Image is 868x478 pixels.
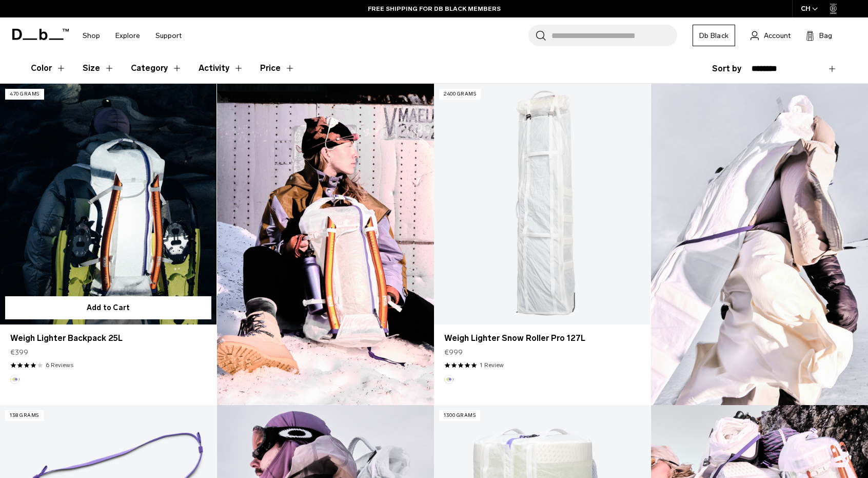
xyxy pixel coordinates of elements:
img: Content block image [651,84,868,405]
p: 1300 grams [439,410,480,421]
a: Weigh Lighter Snow Roller Pro 127L [444,332,640,345]
span: €399 [10,347,28,358]
button: Toggle Price [260,53,295,83]
button: Toggle Filter [83,53,114,83]
span: Account [764,30,791,41]
img: Content block image [217,84,434,405]
a: 1 reviews [480,360,504,370]
a: FREE SHIPPING FOR DB BLACK MEMBERS [368,4,501,13]
a: Explore [115,17,140,54]
p: 470 grams [5,89,44,100]
a: Account [751,29,791,42]
a: Weigh Lighter Snow Roller Pro 127L [434,84,650,324]
button: Toggle Filter [199,53,244,83]
nav: Main Navigation [75,17,189,54]
a: Support [155,17,182,54]
a: Shop [83,17,100,54]
button: Add to Cart [5,296,211,319]
span: €999 [444,347,463,358]
button: Aurora [444,375,453,384]
p: 138 grams [5,410,44,421]
span: Bag [819,30,832,41]
button: Toggle Filter [131,53,182,83]
a: Db Black [693,25,735,46]
button: Toggle Filter [31,53,66,83]
button: Aurora [10,375,19,384]
button: Bag [806,29,832,42]
p: 2400 grams [439,89,481,100]
a: Weigh Lighter Backpack 25L [10,332,206,345]
a: 6 reviews [46,360,73,370]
